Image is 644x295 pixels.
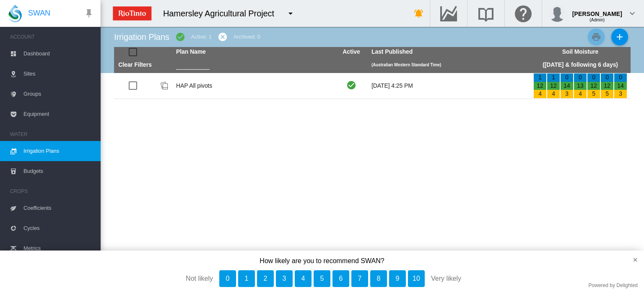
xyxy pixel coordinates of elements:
[191,33,212,41] div: Active: 1
[368,57,530,73] th: (Australian Western Standard Time)
[614,73,627,82] div: 0
[587,82,600,90] div: 12
[587,90,600,98] div: 5
[530,47,631,57] th: Soil Moisture
[10,30,94,44] span: ACCOUNT
[574,82,587,90] div: 13
[370,270,387,287] button: 8
[28,8,50,18] span: SWAN
[572,6,622,15] div: [PERSON_NAME]
[561,73,573,82] div: 0
[601,73,613,82] div: 0
[368,47,530,57] th: Last Published
[23,238,94,258] span: Metrics
[163,8,282,19] div: Hamersley Agricultural Project
[23,198,94,218] span: Coefficients
[591,32,601,42] md-icon: icon-printer
[611,29,628,45] button: Add New Plan
[8,5,22,22] img: SWAN-Landscape-Logo-Colour-drop.png
[286,8,296,18] md-icon: icon-menu-down
[389,270,406,287] button: 9
[534,73,546,82] div: 1
[574,73,587,82] div: 0
[547,90,560,98] div: 4
[601,82,613,90] div: 12
[549,5,566,22] img: profile.jpg
[159,81,169,91] div: Plan Id: 17653
[23,104,94,124] span: Equipment
[547,82,560,90] div: 12
[10,128,94,141] span: WATER
[218,32,228,42] md-icon: icon-cancel
[439,8,459,18] md-icon: Go to the Data Hub
[368,73,530,99] td: [DATE] 4:25 PM
[23,84,94,104] span: Groups
[282,5,299,22] button: icon-menu-down
[175,32,185,42] md-icon: icon-checkbox-marked-circle
[561,90,573,98] div: 3
[601,90,613,98] div: 5
[414,8,424,18] md-icon: icon-bell-ring
[534,90,546,98] div: 4
[408,270,425,287] button: 10, Very likely
[23,141,94,161] span: Irrigation Plans
[118,61,152,68] a: Clear Filters
[614,82,627,90] div: 14
[23,218,94,238] span: Cycles
[257,270,274,287] button: 2
[109,3,155,24] img: ZPXdBAAAAAElFTkSuQmCC
[219,270,236,287] button: 0, Not likely
[431,270,536,287] div: Very likely
[159,81,169,91] img: product-image-placeholder.png
[513,8,533,18] md-icon: Click here for help
[627,8,637,18] md-icon: icon-chevron-down
[335,47,368,57] th: Active
[410,5,427,22] button: icon-bell-ring
[23,44,94,64] span: Dashboard
[276,270,293,287] button: 3
[587,73,600,82] div: 0
[173,47,335,57] th: Plan Name
[23,64,94,84] span: Sites
[476,8,496,18] md-icon: Search the knowledge base
[574,90,587,98] div: 4
[614,90,627,98] div: 3
[234,33,260,41] div: Archived: 0
[10,185,94,198] span: CROPS
[23,161,94,181] span: Budgets
[114,31,169,43] div: Irrigation Plans
[530,73,631,99] td: 1 12 4 1 12 4 0 14 3 0 13 4 0 12 5 0 12 5 0 14 3
[238,270,255,287] button: 1
[314,270,330,287] button: 5
[619,251,644,269] button: close survey
[332,270,349,287] button: 6
[351,270,368,287] button: 7
[615,32,625,42] md-icon: icon-plus
[530,57,631,73] th: ([DATE] & following 6 days)
[561,82,573,90] div: 14
[108,270,213,287] div: Not likely
[173,73,335,99] td: HAP All pivots
[295,270,312,287] button: 4
[547,73,560,82] div: 1
[588,29,605,45] button: Print Irrigation Plans
[84,8,94,18] md-icon: icon-pin
[534,82,546,90] div: 12
[589,18,605,22] span: (Admin)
